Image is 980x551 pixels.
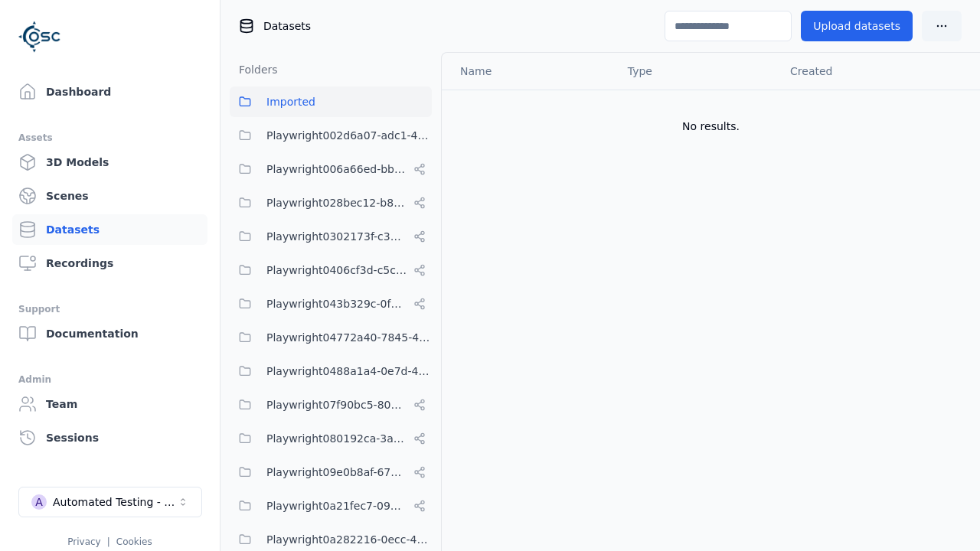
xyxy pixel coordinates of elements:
[266,160,407,178] span: Playwright006a66ed-bbfa-4b84-a6f2-8b03960da6f1
[31,494,47,510] div: A
[116,536,152,547] a: Cookies
[107,536,110,547] span: |
[266,530,432,549] span: Playwright0a282216-0ecc-4192-904d-1db5382f43aa
[230,491,432,521] button: Playwright0a21fec7-093e-446e-ac90-feefe60349da
[266,362,432,380] span: Playwright0488a1a4-0e7d-4299-bdea-dd156cc484d6
[230,221,432,252] button: Playwright0302173f-c313-40eb-a2c1-2f14b0f3806f
[778,53,955,90] th: Created
[12,248,207,279] a: Recordings
[266,497,407,515] span: Playwright0a21fec7-093e-446e-ac90-feefe60349da
[266,396,407,414] span: Playwright07f90bc5-80d1-4d58-862e-051c9f56b799
[18,129,201,147] div: Assets
[12,422,207,453] a: Sessions
[230,322,432,353] button: Playwright04772a40-7845-40f2-bf94-f85d29927f9d
[230,457,432,487] button: Playwright09e0b8af-6797-487c-9a58-df45af994400
[230,356,432,386] button: Playwright0488a1a4-0e7d-4299-bdea-dd156cc484d6
[266,93,315,111] span: Imported
[12,214,207,245] a: Datasets
[442,90,980,163] td: No results.
[12,318,207,349] a: Documentation
[230,423,432,454] button: Playwright080192ca-3ab8-4170-8689-2c2dffafb10d
[53,494,177,510] div: Automated Testing - Playwright
[266,429,407,448] span: Playwright080192ca-3ab8-4170-8689-2c2dffafb10d
[12,77,207,107] a: Dashboard
[230,62,278,77] h3: Folders
[230,86,432,117] button: Imported
[266,463,407,481] span: Playwright09e0b8af-6797-487c-9a58-df45af994400
[801,11,913,41] button: Upload datasets
[230,289,432,319] button: Playwright043b329c-0fea-4eef-a1dd-c1b85d96f68d
[266,227,407,246] span: Playwright0302173f-c313-40eb-a2c1-2f14b0f3806f
[18,487,202,517] button: Select a workspace
[18,370,201,389] div: Admin
[12,147,207,178] a: 3D Models
[266,194,407,212] span: Playwright028bec12-b853-4041-8716-f34111cdbd0b
[230,154,432,184] button: Playwright006a66ed-bbfa-4b84-a6f2-8b03960da6f1
[12,181,207,211] a: Scenes
[230,187,432,218] button: Playwright028bec12-b853-4041-8716-f34111cdbd0b
[18,15,61,58] img: Logo
[263,18,311,34] span: Datasets
[442,53,616,90] th: Name
[266,295,407,313] span: Playwright043b329c-0fea-4eef-a1dd-c1b85d96f68d
[12,389,207,419] a: Team
[230,255,432,285] button: Playwright0406cf3d-c5c6-4809-a891-d4d7aaf60441
[67,536,100,547] a: Privacy
[616,53,778,90] th: Type
[266,126,432,145] span: Playwright002d6a07-adc1-4c24-b05e-c31b39d5c727
[266,261,407,279] span: Playwright0406cf3d-c5c6-4809-a891-d4d7aaf60441
[230,390,432,420] button: Playwright07f90bc5-80d1-4d58-862e-051c9f56b799
[18,300,201,318] div: Support
[230,120,432,151] button: Playwright002d6a07-adc1-4c24-b05e-c31b39d5c727
[266,328,432,347] span: Playwright04772a40-7845-40f2-bf94-f85d29927f9d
